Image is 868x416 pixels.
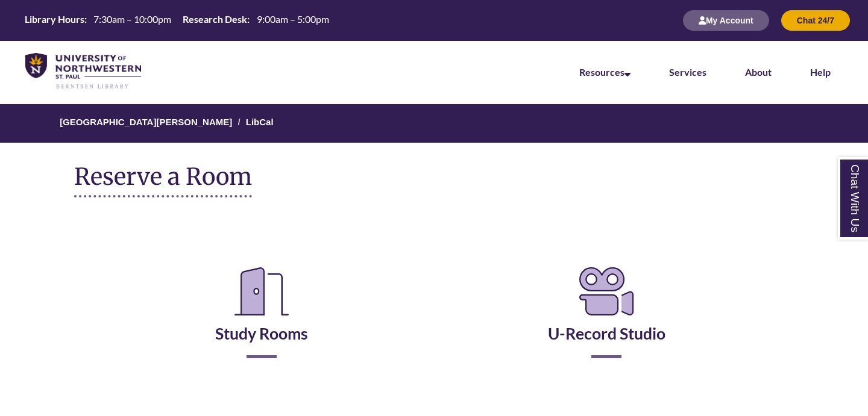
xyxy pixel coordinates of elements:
a: My Account [683,15,769,25]
button: My Account [683,10,769,31]
a: About [745,66,772,78]
a: Resources [579,66,631,78]
span: 9:00am – 5:00pm [257,13,329,25]
span: 7:30am – 10:00pm [93,13,171,25]
a: Services [669,66,706,78]
nav: Breadcrumb [74,104,794,143]
img: UNWSP Library Logo [25,53,141,90]
table: Hours Today [20,13,333,27]
a: LibCal [246,117,274,127]
th: Library Hours: [20,13,89,26]
a: Study Rooms [215,294,308,343]
div: Reserve a Room [74,228,794,394]
a: Help [810,66,831,78]
a: Chat 24/7 [781,15,850,25]
a: Hours Today [20,13,333,28]
a: [GEOGRAPHIC_DATA][PERSON_NAME] [60,117,232,127]
h1: Reserve a Room [74,164,252,197]
button: Chat 24/7 [781,10,850,31]
th: Research Desk: [178,13,251,26]
a: U-Record Studio [548,294,665,343]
